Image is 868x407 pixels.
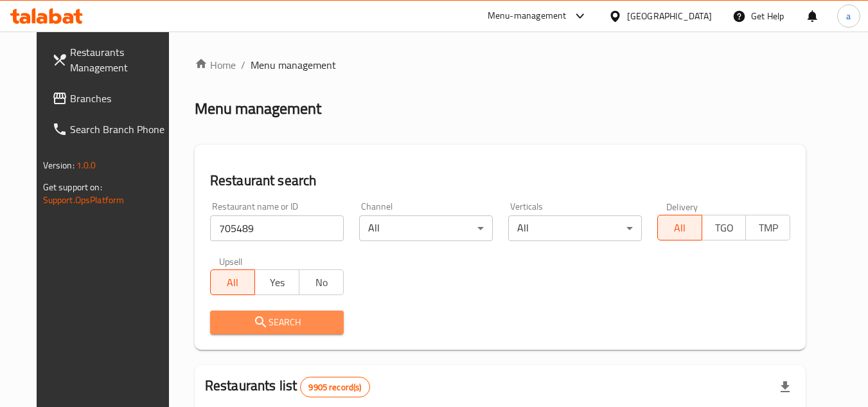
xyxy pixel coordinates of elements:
[627,9,712,23] div: [GEOGRAPHIC_DATA]
[707,219,741,237] span: TGO
[195,57,236,73] a: Home
[251,57,336,73] span: Menu management
[210,269,255,295] button: All
[210,171,791,190] h2: Restaurant search
[210,311,344,334] button: Search
[657,215,702,240] button: All
[195,57,806,73] nav: breadcrumb
[663,219,697,237] span: All
[219,257,243,266] label: Upsell
[70,44,172,75] span: Restaurants Management
[43,179,102,195] span: Get support on:
[195,98,321,119] h2: Menu management
[488,8,567,24] div: Menu-management
[76,157,96,174] span: 1.0.0
[666,202,698,211] label: Delivery
[770,372,801,402] div: Export file
[42,83,182,114] a: Branches
[359,215,493,241] div: All
[846,9,851,23] span: a
[508,215,642,241] div: All
[43,192,125,208] a: Support.OpsPlatform
[301,381,369,393] span: 9905 record(s)
[300,377,369,397] div: Total records count
[751,219,785,237] span: TMP
[216,273,250,292] span: All
[70,91,172,106] span: Branches
[42,114,182,145] a: Search Branch Phone
[241,57,245,73] li: /
[43,157,75,174] span: Version:
[702,215,747,240] button: TGO
[205,376,370,397] h2: Restaurants list
[220,314,333,330] span: Search
[70,122,172,137] span: Search Branch Phone
[254,269,299,295] button: Yes
[305,273,339,292] span: No
[745,215,790,240] button: TMP
[260,273,294,292] span: Yes
[210,215,344,241] input: Search for restaurant name or ID..
[299,269,344,295] button: No
[42,37,182,83] a: Restaurants Management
